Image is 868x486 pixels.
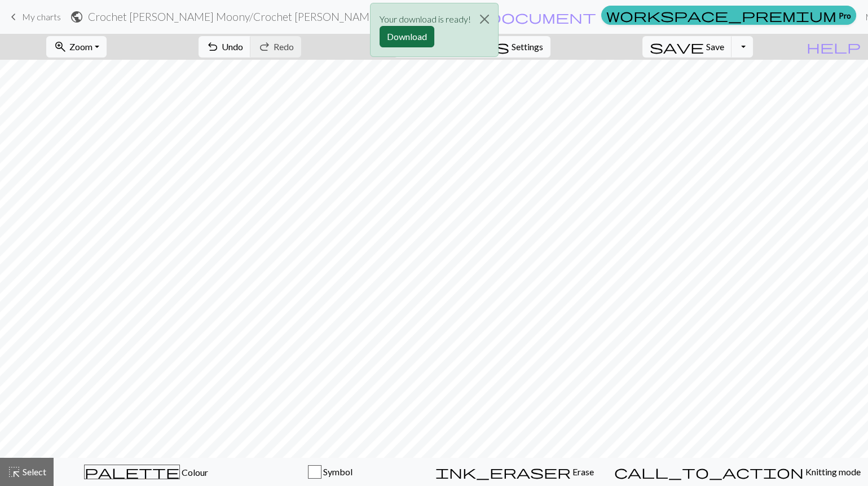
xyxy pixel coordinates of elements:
span: Knitting mode [804,466,861,477]
span: call_to_action [614,464,804,480]
button: Erase [422,458,607,486]
button: Symbol [238,458,422,486]
span: Colour [180,467,208,478]
span: ink_eraser [435,464,571,480]
span: highlight_alt [7,464,21,480]
button: Download [380,26,434,47]
button: Close [471,3,498,35]
span: Symbol [321,466,353,477]
span: Erase [571,466,594,477]
span: Select [21,466,46,477]
button: Colour [54,458,238,486]
p: Your download is ready! [380,12,471,26]
span: palette [85,464,179,480]
button: Knitting mode [607,458,868,486]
